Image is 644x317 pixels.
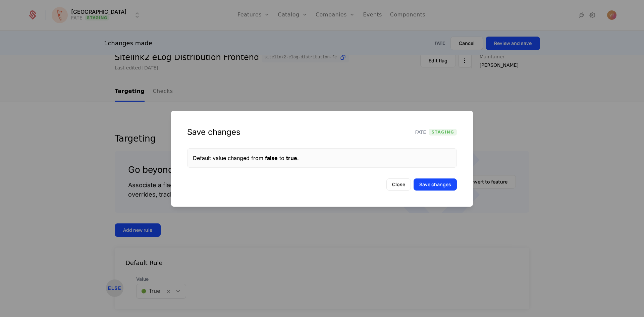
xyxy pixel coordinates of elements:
[193,154,451,162] div: Default value changed from to .
[414,178,457,191] button: Save changes
[386,178,411,191] button: Close
[187,127,240,138] div: Save changes
[286,155,297,161] span: true
[429,129,457,136] span: Staging
[265,155,278,161] span: false
[415,129,426,136] span: FATE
